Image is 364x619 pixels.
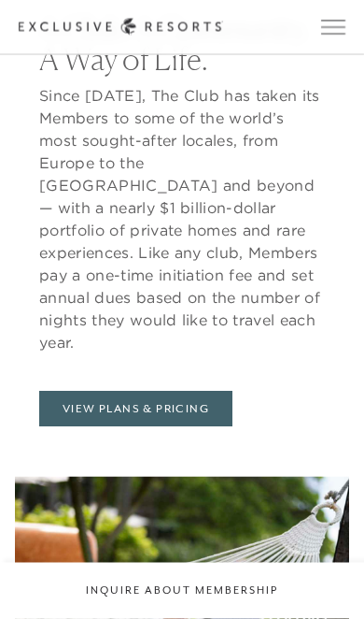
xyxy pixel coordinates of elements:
h2: A Club. A Community. A Way of Life. [39,14,325,76]
button: Open navigation [321,21,345,34]
p: Since [DATE], The Club has taken its Members to some of the world’s most sought-after locales, fr... [39,85,325,354]
iframe: Qualified Messenger [278,533,364,619]
a: View Plans & Pricing [39,392,232,427]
